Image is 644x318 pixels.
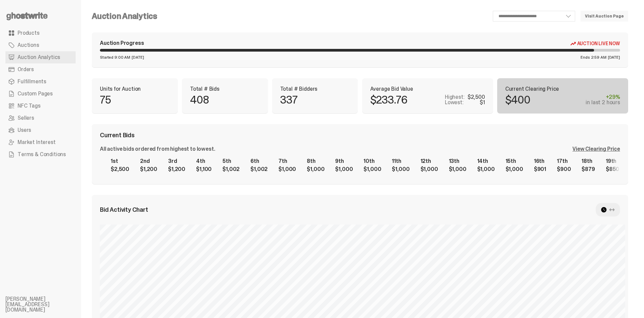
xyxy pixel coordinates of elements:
div: Auction Progress [100,40,144,46]
div: $1,000 [364,167,381,172]
span: Auction Live Now [577,41,620,46]
div: $1,100 [196,167,212,172]
div: $1,200 [140,167,157,172]
p: $400 [505,94,531,105]
div: $900 [557,167,571,172]
a: Auctions [5,39,76,51]
a: Custom Pages [5,88,76,100]
div: 18th [582,158,595,164]
p: Total # Bids [190,86,260,92]
div: 9th [335,158,353,164]
div: $1,000 [477,167,495,172]
div: $1,000 [506,167,523,172]
p: Lowest: [445,100,464,105]
div: $1,002 [250,167,268,172]
span: Current Bids [100,132,135,138]
div: 2nd [140,158,157,164]
div: 4th [196,158,212,164]
div: $1,000 [449,167,466,172]
span: Auctions [18,42,39,48]
a: Visit Auction Page [581,11,628,22]
div: +29% [586,94,620,100]
a: Products [5,27,76,39]
span: NFC Tags [18,103,41,109]
p: Total # Bidders [280,86,350,92]
a: Orders [5,63,76,76]
div: 6th [250,158,268,164]
div: $2,500 [467,94,485,100]
a: Users [5,124,76,136]
span: Products [18,30,39,36]
div: $1 [480,100,485,105]
span: Auction Analytics [18,55,60,60]
div: $1,000 [335,167,353,172]
a: Fulfillments [5,76,76,88]
div: $879 [582,167,595,172]
div: in last 2 hours [586,100,620,105]
p: Average Bid Value [370,86,485,92]
div: $1,000 [392,167,409,172]
a: Market Interest [5,136,76,148]
div: 17th [557,158,571,164]
a: Auction Analytics [5,51,76,63]
div: $1,002 [222,167,240,172]
div: $1,000 [307,167,324,172]
p: 408 [190,94,209,105]
a: NFC Tags [5,100,76,112]
span: Users [18,127,31,133]
h4: Auction Analytics [92,12,157,20]
div: $2,500 [111,167,129,172]
div: 3rd [168,158,185,164]
div: 14th [477,158,495,164]
a: Terms & Conditions [5,148,76,161]
div: 13th [449,158,466,164]
p: Units for Auction [100,86,170,92]
div: $850 [606,167,619,172]
span: [DATE] [608,55,620,59]
span: Fulfillments [18,79,46,84]
span: Started 9:00 AM [100,55,130,59]
a: Sellers [5,112,76,124]
span: Market Interest [18,140,56,145]
li: [PERSON_NAME][EMAIL_ADDRESS][DOMAIN_NAME] [5,296,86,313]
div: 12th [421,158,438,164]
span: Sellers [18,115,34,121]
span: [DATE] [132,55,144,59]
div: 7th [278,158,296,164]
span: Orders [18,67,34,72]
div: 1st [111,158,129,164]
div: 10th [364,158,381,164]
p: Current Clearing Price [505,86,620,92]
div: 16th [534,158,546,164]
div: 19th [606,158,619,164]
div: $1,000 [421,167,438,172]
div: 15th [506,158,523,164]
div: 5th [222,158,240,164]
div: View Clearing Price [572,146,620,152]
span: Custom Pages [18,91,53,96]
div: $1,000 [278,167,296,172]
span: Terms & Conditions [18,152,66,157]
div: $1,200 [168,167,185,172]
p: 337 [280,94,298,105]
div: All active bids ordered from highest to lowest. [100,146,215,152]
p: 75 [100,94,111,105]
span: Ends 2:59 AM [581,55,607,59]
p: $233.76 [370,94,407,105]
span: Bid Activity Chart [100,207,148,213]
div: 11th [392,158,409,164]
p: Highest: [445,94,465,100]
div: 8th [307,158,324,164]
div: $901 [534,167,546,172]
